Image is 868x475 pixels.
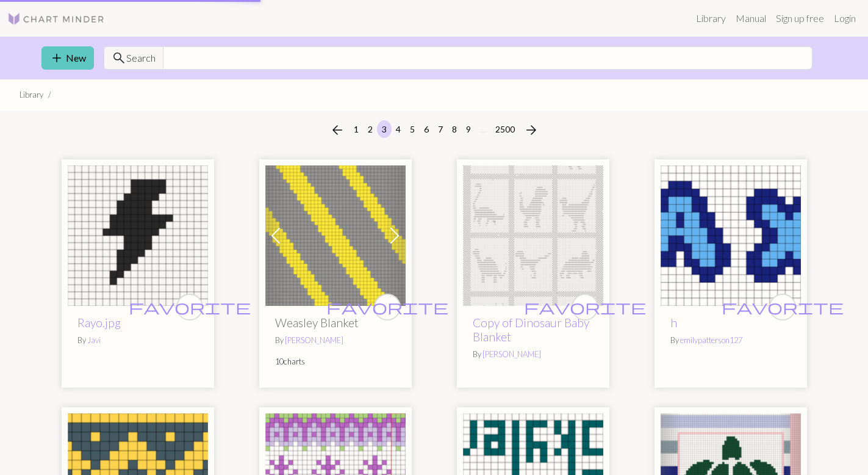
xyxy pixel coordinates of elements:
[771,6,829,31] a: Sign up free
[461,120,476,138] button: 9
[661,228,801,240] a: h
[112,49,126,67] span: search
[363,120,378,138] button: 2
[433,120,448,138] button: 7
[129,297,251,316] span: favorite
[377,120,392,138] button: 3
[447,120,462,138] button: 8
[572,294,598,321] button: favourite
[769,294,796,321] button: favourite
[41,46,94,70] a: New
[176,294,203,321] button: favourite
[49,49,64,67] span: add
[126,51,156,65] span: Search
[524,121,539,139] span: arrow_forward
[661,165,801,306] img: h
[482,349,541,359] a: [PERSON_NAME]
[524,297,646,316] span: favorite
[670,335,791,346] p: By
[722,295,844,319] i: favourite
[670,316,677,330] a: h
[419,120,434,138] button: 6
[829,6,861,31] a: Login
[391,120,406,138] button: 4
[129,295,251,319] i: favourite
[87,335,101,345] a: Javi
[519,120,543,140] button: Next
[473,316,589,344] a: Copy of Dinosaur Baby Blanket
[265,228,406,240] a: B6
[275,356,396,368] p: 10 charts
[680,335,742,345] a: emilypatterson127
[405,120,420,138] button: 5
[473,349,594,360] p: By
[68,165,208,306] img: rayo ok.jpg
[731,6,771,31] a: Manual
[77,335,198,346] p: By
[275,335,396,346] p: By
[68,228,208,240] a: rayo ok.jpg
[490,120,520,138] button: 2500
[20,89,43,101] li: Library
[691,6,731,31] a: Library
[349,120,364,138] button: 1
[463,165,603,306] img: Dinosaur Baby Blanket
[374,294,401,321] button: favourite
[325,120,350,140] button: Previous
[285,335,343,345] a: [PERSON_NAME]
[330,121,345,139] span: arrow_back
[326,295,448,319] i: favourite
[275,316,396,330] h2: Weasley Blanket
[524,123,539,137] i: Next
[722,297,844,316] span: favorite
[265,165,406,306] img: B6
[77,316,121,330] a: Rayo.jpg
[7,12,105,26] img: Logo
[325,120,543,140] nav: Page navigation
[463,228,603,240] a: Dinosaur Baby Blanket
[326,297,448,316] span: favorite
[524,295,646,319] i: favourite
[330,123,345,137] i: Previous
